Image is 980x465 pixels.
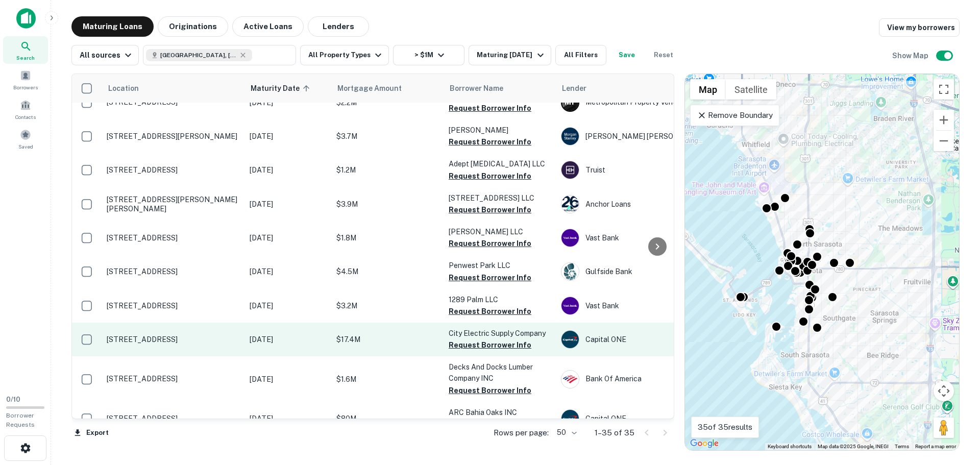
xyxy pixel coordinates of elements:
[477,49,546,61] div: Maturing [DATE]
[685,74,959,450] div: 0 0
[553,425,578,440] div: 50
[250,374,326,385] p: [DATE]
[561,409,714,428] div: Capital ONE
[336,266,438,277] p: $4.5M
[929,383,980,432] iframe: Chat Widget
[251,82,313,94] span: Maturity Date
[3,36,48,64] a: Search
[449,125,551,136] p: [PERSON_NAME]
[336,300,438,311] p: $3.2M
[107,195,239,213] p: [STREET_ADDRESS][PERSON_NAME][PERSON_NAME]
[561,331,579,348] img: picture
[561,128,579,145] img: picture
[561,229,579,247] img: picture
[561,161,714,179] div: Truist
[561,262,714,281] div: Gulfside Bank
[3,66,48,93] a: Borrowers
[449,305,531,317] button: Request Borrower Info
[561,263,579,280] img: picture
[244,74,331,103] th: Maturity Date
[934,110,954,130] button: Zoom in
[934,79,954,100] button: Toggle fullscreen view
[688,437,721,450] img: Google
[449,237,531,250] button: Request Borrower Info
[336,164,438,176] p: $1.2M
[469,45,551,65] button: Maturing [DATE]
[879,18,960,37] a: View my borrowers
[232,16,304,37] button: Active Loans
[107,414,239,423] p: [STREET_ADDRESS]
[449,294,551,305] p: 1289 Palm LLC
[107,374,239,383] p: [STREET_ADDRESS]
[71,16,154,37] button: Maturing Loans
[102,74,244,103] th: Location
[449,361,551,384] p: Decks And Docks Lumber Company INC
[71,425,111,440] button: Export
[892,50,930,61] h6: Show Map
[250,266,326,277] p: [DATE]
[336,334,438,345] p: $17.4M
[610,45,643,65] button: Save your search to get updates of matches that match your search criteria.
[80,49,134,61] div: All sources
[3,95,48,123] a: Contacts
[107,301,239,310] p: [STREET_ADDRESS]
[647,45,680,65] button: Reset
[818,444,889,449] span: Map data ©2025 Google, INEGI
[449,418,531,430] button: Request Borrower Info
[726,79,776,100] button: Show satellite imagery
[336,232,438,243] p: $1.8M
[561,195,714,213] div: Anchor Loans
[561,330,714,349] div: Capital ONE
[250,164,326,176] p: [DATE]
[449,204,531,216] button: Request Borrower Info
[690,79,726,100] button: Show street map
[895,444,909,449] a: Terms (opens in new tab)
[494,427,549,439] p: Rows per page:
[158,16,228,37] button: Originations
[71,45,139,65] button: All sources
[449,226,551,237] p: [PERSON_NAME] LLC
[915,444,956,449] a: Report a map error
[108,82,139,94] span: Location
[250,334,326,345] p: [DATE]
[336,374,438,385] p: $1.6M
[561,161,579,179] img: picture
[561,127,714,145] div: [PERSON_NAME] [PERSON_NAME]
[561,371,579,388] img: picture
[561,229,714,247] div: Vast Bank
[16,54,35,62] span: Search
[160,51,237,60] span: [GEOGRAPHIC_DATA], [GEOGRAPHIC_DATA], [GEOGRAPHIC_DATA]
[449,328,551,339] p: City Electric Supply Company
[444,74,556,103] th: Borrower Name
[561,297,714,315] div: Vast Bank
[107,165,239,175] p: [STREET_ADDRESS]
[555,45,606,65] button: All Filters
[15,113,36,121] span: Contacts
[934,131,954,151] button: Zoom out
[337,82,415,94] span: Mortgage Amount
[449,407,551,418] p: ARC Bahia Oaks INC
[561,297,579,314] img: picture
[107,267,239,276] p: [STREET_ADDRESS]
[308,16,369,37] button: Lenders
[688,437,721,450] a: Open this area in Google Maps (opens a new window)
[449,170,531,182] button: Request Borrower Info
[6,412,35,428] span: Borrower Requests
[561,195,579,213] img: picture
[449,339,531,351] button: Request Borrower Info
[450,82,503,94] span: Borrower Name
[934,381,954,401] button: Map camera controls
[393,45,464,65] button: > $1M
[3,125,48,153] a: Saved
[449,102,531,114] button: Request Borrower Info
[336,199,438,210] p: $3.9M
[250,232,326,243] p: [DATE]
[561,410,579,427] img: picture
[107,335,239,344] p: [STREET_ADDRESS]
[336,131,438,142] p: $3.7M
[250,199,326,210] p: [DATE]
